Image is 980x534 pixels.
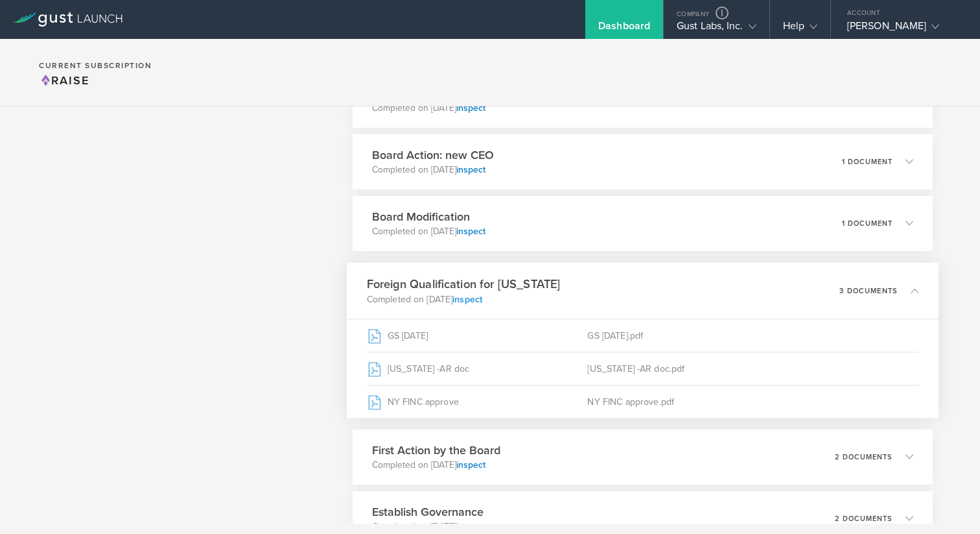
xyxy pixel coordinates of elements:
p: 1 document [842,220,892,227]
h3: Establish Governance [372,504,485,520]
a: inspect [456,521,485,532]
p: Completed on [DATE] [366,293,560,306]
div: [US_STATE] -AR doc.pdf [587,352,918,385]
div: Dashboard [598,19,650,39]
p: 1 document [842,158,892,165]
h3: Board Modification [372,208,485,225]
span: Raise [39,73,89,88]
a: inspect [456,164,485,175]
p: 2 documents [835,515,892,522]
a: inspect [456,103,485,114]
div: Gust Labs, Inc. [677,19,756,39]
div: [PERSON_NAME] [847,19,957,39]
div: GS [DATE].pdf [587,319,918,352]
a: inspect [452,293,482,304]
p: 2 documents [835,454,892,461]
h3: Foreign Qualification for [US_STATE] [366,275,560,293]
a: inspect [456,459,485,470]
p: Completed on [DATE] [372,459,500,472]
h3: Board Action: new CEO [372,147,494,164]
div: Help [783,19,817,39]
p: Completed on [DATE] [372,520,485,533]
p: Completed on [DATE] [372,102,527,115]
div: NY FINC approve [366,385,587,418]
p: Completed on [DATE] [372,164,494,176]
p: 3 documents [839,287,898,294]
p: Completed on [DATE] [372,225,485,238]
h3: First Action by the Board [372,442,500,459]
div: GS [DATE] [366,319,587,352]
div: [US_STATE] -AR doc [366,352,587,385]
h2: Current Subscription [39,62,152,69]
iframe: Chat Widget [915,472,980,534]
div: NY FINC approve.pdf [587,385,918,418]
a: inspect [456,226,485,237]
